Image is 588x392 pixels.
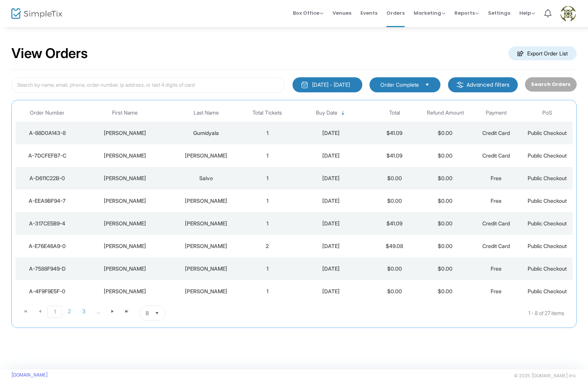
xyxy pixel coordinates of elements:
div: Saumya [81,129,169,137]
span: Venues [332,3,351,23]
button: Select [152,306,162,320]
span: Page 1 [47,306,62,318]
td: $0.00 [369,167,420,190]
div: 8/19/2025 [295,175,367,182]
div: Lan Robinson [172,220,240,227]
span: Public Checkout [528,175,567,181]
span: Credit Card [482,130,510,136]
div: Simone [81,175,169,182]
span: Events [360,3,377,23]
td: $0.00 [420,257,471,280]
span: Last Name [194,110,219,116]
button: [DATE] - [DATE] [292,77,362,92]
span: Go to the next page [109,308,115,314]
span: Page 4 [91,306,105,317]
div: A-7DCFEFB7-C [17,152,77,159]
td: 2 [242,235,293,257]
div: 8/19/2025 [295,242,367,250]
span: Credit Card [482,243,510,249]
span: Public Checkout [528,220,567,227]
td: $0.00 [369,257,420,280]
div: Cortez [172,265,240,273]
td: 1 [242,280,293,303]
div: A-317CE5B9-4 [17,220,77,227]
span: Public Checkout [528,265,567,272]
td: 1 [242,257,293,280]
div: Murrell [172,288,240,295]
span: © 2025 [DOMAIN_NAME] Inc. [514,373,577,379]
div: A-EEA9BF94-7 [17,197,77,205]
span: PoS [542,110,552,116]
span: Public Checkout [528,243,567,249]
span: Credit Card [482,152,510,159]
span: Public Checkout [528,130,567,136]
td: 1 [242,167,293,190]
span: Order Complete [380,81,419,89]
kendo-pager-info: 1 - 8 of 27 items [241,306,564,321]
td: 1 [242,212,293,235]
div: A-88D0A143-8 [17,129,77,137]
td: $0.00 [420,190,471,212]
td: $0.00 [420,144,471,167]
td: $0.00 [420,212,471,235]
img: filter [456,81,464,89]
span: Sortable [340,110,346,116]
div: A-D611C22B-0 [17,175,77,182]
div: Bailey [81,197,169,205]
input: Search by name, email, phone, order number, ip address, or last 4 digits of card [11,77,285,93]
span: Help [519,9,535,17]
th: Total Tickets [242,104,293,122]
span: Free [491,175,502,181]
div: Thomas [81,242,169,250]
td: 1 [242,190,293,212]
span: Page 2 [62,306,77,317]
td: $0.00 [420,235,471,257]
a: [DOMAIN_NAME] [11,372,48,378]
span: Marketing [414,9,445,17]
div: Salvo [172,175,240,182]
div: 8/19/2025 [295,129,367,137]
td: $0.00 [369,280,420,303]
span: Free [491,265,502,272]
td: $0.00 [369,190,420,212]
div: Michael [81,152,169,159]
span: Payment [486,110,506,116]
m-button: Advanced filters [448,77,518,92]
img: monthly [301,81,308,89]
button: Select [422,81,433,89]
div: A-7588F949-D [17,265,77,273]
span: Public Checkout [528,152,567,159]
div: Jasmine [81,288,169,295]
th: Refund Amount [420,104,471,122]
m-button: Export Order List [508,46,577,60]
div: Data table [15,104,573,303]
div: A-E76E46A9-0 [17,242,77,250]
td: $0.00 [420,280,471,303]
span: Go to the last page [120,306,134,317]
div: 8/18/2025 [295,288,367,295]
td: 1 [242,122,293,144]
span: Public Checkout [528,288,567,294]
div: Chris [81,265,169,273]
div: 8/19/2025 [295,220,367,227]
span: Go to the last page [124,308,130,314]
span: 8 [146,309,149,317]
div: [DATE] - [DATE] [312,81,350,89]
span: Box Office [293,9,323,17]
div: Dana [81,220,169,227]
span: Go to the next page [105,306,120,317]
span: Buy Date [316,110,337,116]
div: A-4F9F9E5F-0 [17,288,77,295]
th: Total [369,104,420,122]
span: Settings [488,3,510,23]
span: Free [491,288,502,294]
div: Gumidyala [172,129,240,137]
td: $0.00 [420,122,471,144]
div: Coleman [172,197,240,205]
span: Reports [454,9,479,17]
span: Public Checkout [528,198,567,204]
td: $41.09 [369,122,420,144]
div: 8/18/2025 [295,265,367,273]
td: $0.00 [420,167,471,190]
div: 8/19/2025 [295,197,367,205]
